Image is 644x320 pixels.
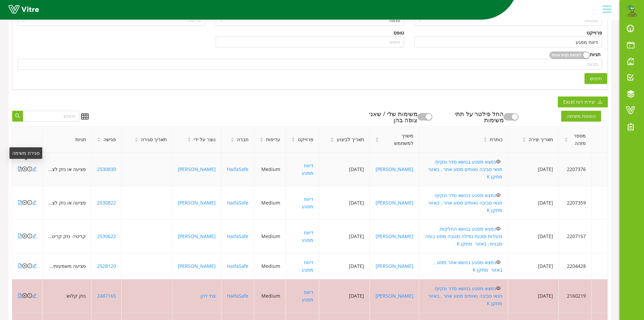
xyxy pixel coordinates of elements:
[330,136,334,140] span: caret-up
[32,293,37,298] span: edit
[97,263,116,269] a: 2528120
[135,139,138,143] span: caret-down
[561,111,608,120] a: הוספת משימה
[291,136,295,140] span: caret-up
[563,98,595,106] span: יצירת דוח Excel
[559,279,592,313] td: 2160219
[590,51,600,59] div: תגיות
[141,136,167,143] span: תאריך סגירה
[496,193,501,197] span: eye
[32,233,37,239] a: edit
[32,234,37,238] span: edit
[200,293,216,299] a: צחי דהן
[32,293,37,299] a: edit
[32,263,37,269] a: edit
[18,293,22,299] a: file-pdf
[330,139,334,143] span: caret-down
[446,111,503,123] div: החל פילטר על תתי משימות
[587,29,602,37] div: פרוייקט
[376,166,413,172] a: [PERSON_NAME]
[496,159,501,164] span: eye
[319,186,370,220] td: [DATE]
[559,153,592,186] td: 2207376
[425,226,502,247] a: נמצא מפגע בנושא החלקות, מעידות וסכנת נפילה מגובה מסוג בעיה מבנית , באזור מתקן K
[564,139,568,143] span: caret-down
[260,139,263,143] span: caret-down
[27,167,32,171] span: info-circle
[22,167,27,171] span: close-circle
[254,220,286,253] td: Medium
[598,99,602,105] span: download
[564,136,568,140] span: caret-up
[231,139,234,143] span: caret-down
[559,253,592,279] td: 2204428
[376,233,413,239] a: [PERSON_NAME]
[187,136,191,140] span: caret-up
[97,293,116,299] a: 2487165
[529,136,553,143] span: תאריך יצירה
[434,259,502,273] a: נמצא מפגע בנושא אחר מסוג , באזור מתקן K
[319,279,370,313] td: [DATE]
[254,279,286,313] td: Medium
[254,186,286,220] td: Medium
[585,73,607,84] button: חיפוש
[22,200,27,205] span: close-circle
[22,293,27,298] span: close-circle
[18,234,22,238] span: file-pdf
[231,136,234,140] span: caret-up
[254,253,286,279] td: Medium
[483,136,487,140] span: caret-up
[508,153,559,186] td: [DATE]
[302,162,313,176] a: דיווח מפגע
[227,199,248,206] a: HaifaSafe
[15,113,20,119] span: search
[522,139,526,143] span: caret-down
[18,233,22,239] a: file-pdf
[27,293,32,298] span: info-circle
[27,234,32,238] span: info-circle
[227,166,248,172] a: HaifaSafe
[376,263,413,269] a: [PERSON_NAME]
[194,136,216,143] span: נוצר על ידי
[375,139,379,143] span: caret-down
[427,192,502,213] a: נמצא מפגע בנושא סדר ונקיון/ תנאי סביבה נאותים מסוג אחר , באזור מתקן K
[43,127,92,153] th: תגיות
[302,289,313,303] a: דיווח מפגע
[18,167,22,171] span: file-pdf
[266,136,280,143] span: עדיפות
[483,139,487,143] span: caret-down
[97,233,116,239] a: 2530622
[508,220,559,253] td: [DATE]
[227,293,248,299] a: HaifaSafe
[337,136,364,143] span: תאריך לביצוע
[22,263,27,268] span: close-circle
[32,200,37,205] span: edit
[18,263,22,268] span: file-pdf
[302,229,313,243] a: דיווח מפגע
[298,136,313,143] span: פרוייקט
[496,260,501,264] span: eye
[18,293,22,298] span: file-pdf
[260,136,263,140] span: caret-up
[552,51,581,59] span: לפחות תגית אחת
[220,15,400,25] span: פתוח
[9,263,86,269] span: פציעה משמעותית או נזק חמור למתקן
[522,136,526,140] span: caret-up
[27,263,32,268] span: info-circle
[496,226,501,231] span: eye
[178,263,216,269] a: [PERSON_NAME]
[18,166,22,172] a: file-pdf
[32,263,37,268] span: edit
[427,285,502,306] a: נמצא מפגע בנושא סדר ונקיון/ תנאי סביבה נאותים מסוג אחר , באזור מתקן K
[23,111,79,122] input: חיפוש
[103,136,116,143] span: פגישה
[393,29,404,37] div: טופס
[508,186,559,220] td: [DATE]
[178,166,216,172] a: [PERSON_NAME]
[32,167,37,171] span: edit
[490,136,502,143] span: כותרת
[18,263,22,269] a: file-pdf
[291,139,295,143] span: caret-down
[47,199,86,206] span: פציעה או נזק לציוד
[9,147,42,159] div: סגירת משימה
